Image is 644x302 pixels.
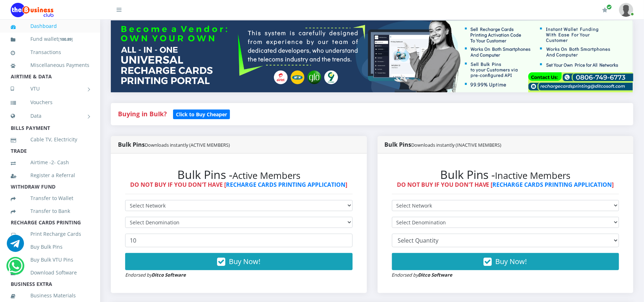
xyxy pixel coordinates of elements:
a: Fund wallet[100.89] [11,31,89,48]
a: Dashboard [11,18,89,34]
a: Buy Bulk Pins [11,239,89,255]
strong: Ditco Software [152,272,186,278]
small: Endorsed by [392,272,453,278]
h2: Bulk Pins - [125,168,353,181]
small: Downloads instantly (ACTIVE MEMBERS) [145,142,230,148]
a: RECHARGE CARDS PRINTING APPLICATION [493,181,612,189]
img: User [619,3,633,17]
strong: Buying in Bulk? [118,109,167,118]
strong: Bulk Pins [118,141,230,148]
a: Chat for support [7,240,24,252]
b: Click to Buy Cheaper [176,111,227,118]
strong: Ditco Software [418,272,453,278]
small: Downloads instantly (INACTIVE MEMBERS) [412,142,502,148]
i: Renew/Upgrade Subscription [602,7,608,13]
a: Click to Buy Cheaper [173,109,230,118]
span: Buy Now! [496,257,527,266]
b: 100.89 [60,36,72,42]
a: Miscellaneous Payments [11,57,89,73]
span: Buy Now! [229,257,260,266]
input: Enter Quantity [125,234,353,247]
strong: Bulk Pins [385,141,502,148]
a: Download Software [11,264,89,281]
a: Data [11,107,89,125]
strong: DO NOT BUY IF YOU DON'T HAVE [ ] [397,181,614,189]
button: Buy Now! [125,253,353,270]
a: Chat for support [8,263,23,274]
a: Transfer to Bank [11,203,89,219]
a: VTU [11,80,89,98]
a: Airtime -2- Cash [11,154,89,171]
img: multitenant_rcp.png [111,20,633,92]
img: Logo [11,3,54,17]
span: Renew/Upgrade Subscription [606,4,612,10]
a: RECHARGE CARDS PRINTING APPLICATION [226,181,345,189]
small: Active Members [232,169,300,182]
strong: DO NOT BUY IF YOU DON'T HAVE [ ] [130,181,347,189]
small: [ ] [58,36,73,42]
a: Print Recharge Cards [11,226,89,242]
h2: Bulk Pins - [392,168,619,181]
a: Vouchers [11,94,89,111]
button: Buy Now! [392,253,619,270]
a: Buy Bulk VTU Pins [11,252,89,268]
a: Register a Referral [11,167,89,184]
a: Transactions [11,44,89,60]
a: Transfer to Wallet [11,190,89,206]
a: Cable TV, Electricity [11,131,89,148]
small: Endorsed by [125,272,186,278]
small: Inactive Members [495,169,571,182]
